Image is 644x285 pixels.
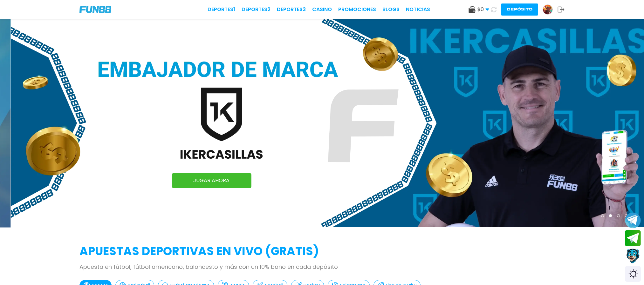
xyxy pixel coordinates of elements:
[543,5,552,14] img: Avatar
[543,4,558,15] a: Avatar
[338,6,376,13] a: Promociones
[625,248,641,264] button: Contact customer service
[477,6,489,13] span: $ 0
[625,212,641,229] button: Join telegram channel
[79,262,565,271] p: Apuesta en fútbol, fútbol americano, baloncesto y más con un 10% bono en cada depósito
[79,6,111,13] img: Company Logo
[172,173,251,188] a: JUGAR AHORA
[277,6,306,13] a: Deportes3
[79,243,565,260] h2: APUESTAS DEPORTIVAS EN VIVO (gratis)
[406,6,430,13] a: NOTICIAS
[625,230,641,247] button: Join telegram
[242,6,271,13] a: Deportes2
[208,6,235,13] a: Deportes1
[501,3,538,16] button: Depósito
[382,6,400,13] a: BLOGS
[312,6,332,13] a: CASINO
[625,266,641,282] div: Switch theme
